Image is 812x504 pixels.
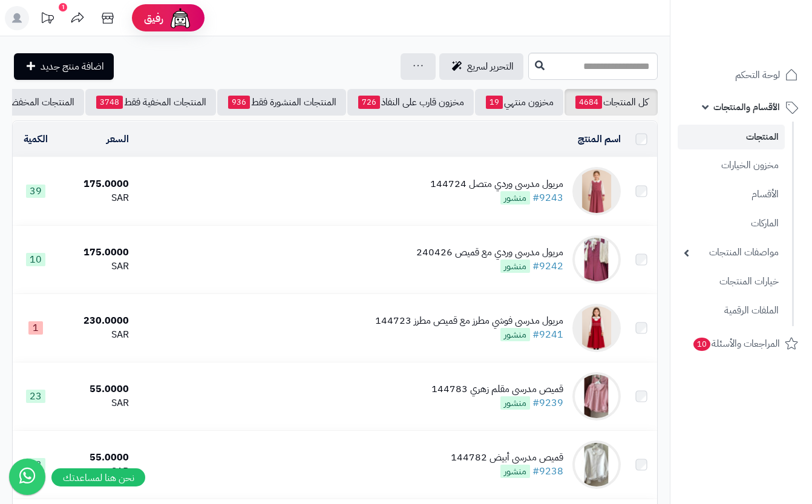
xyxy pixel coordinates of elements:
div: مريول مدرسي وردي متصل 144724 [430,177,563,191]
span: 726 [358,96,380,109]
span: منشور [500,396,530,410]
div: SAR [64,260,129,273]
span: 13 [26,458,45,471]
span: اضافة منتج جديد [41,59,104,74]
a: #9242 [532,259,563,273]
a: المنتجات [678,125,785,149]
div: 175.0000 [64,177,129,191]
a: الكمية [24,132,48,146]
span: 39 [26,185,45,198]
span: 4684 [575,96,602,109]
a: #9241 [532,327,563,342]
a: الأقسام [678,182,785,208]
span: منشور [500,328,530,341]
a: اضافة منتج جديد [14,53,114,80]
a: #9239 [532,396,563,410]
a: كل المنتجات4684 [565,89,658,116]
div: 55.0000 [64,451,129,465]
div: SAR [64,396,129,410]
div: SAR [64,465,129,479]
span: 3748 [96,96,123,109]
div: 230.0000 [64,314,129,328]
a: الملفات الرقمية [678,298,785,324]
a: مخزون قارب على النفاذ726 [347,89,474,116]
a: تحديثات المنصة [32,6,62,33]
span: التحرير لسريع [467,59,514,74]
a: الماركات [678,211,785,237]
a: التحرير لسريع [439,53,523,80]
span: المراجعات والأسئلة [692,335,780,352]
a: اسم المنتج [578,132,621,146]
a: #9238 [532,464,563,479]
div: مريول مدرسي فوشي مطرز مع قميص مطرز 144723 [375,314,563,328]
a: مواصفات المنتجات [678,240,785,266]
span: 1 [28,321,43,335]
img: قميص مدرسي مقلم زهري 144783 [572,372,621,421]
div: 175.0000 [64,246,129,260]
a: السعر [106,132,129,146]
div: مريول مدرسي وردي مع قميص 240426 [416,246,563,260]
span: رفيق [144,11,163,25]
a: لوحة التحكم [678,61,805,90]
div: 55.0000 [64,382,129,396]
a: #9243 [532,191,563,205]
span: منشور [500,465,530,478]
img: ai-face.png [168,6,192,30]
img: مريول مدرسي وردي متصل 144724 [572,167,621,215]
span: 10 [26,253,45,266]
span: 23 [26,390,45,403]
a: خيارات المنتجات [678,269,785,295]
div: 1 [59,3,67,11]
div: SAR [64,328,129,342]
img: مريول مدرسي وردي مع قميص 240426 [572,235,621,284]
div: قميص مدرسي أبيض 144782 [451,451,563,465]
span: 936 [228,96,250,109]
a: مخزون الخيارات [678,152,785,178]
div: قميص مدرسي مقلم زهري 144783 [431,382,563,396]
img: logo-2.png [730,9,801,34]
span: الأقسام والمنتجات [713,99,780,116]
span: 19 [486,96,503,109]
img: مريول مدرسي فوشي مطرز مع قميص مطرز 144723 [572,304,621,352]
a: المنتجات المخفية فقط3748 [85,89,216,116]
span: منشور [500,260,530,273]
a: المنتجات المنشورة فقط936 [217,89,346,116]
span: لوحة التحكم [735,67,780,83]
span: 10 [693,337,712,352]
div: SAR [64,191,129,205]
span: منشور [500,191,530,205]
a: المراجعات والأسئلة10 [678,329,805,358]
a: مخزون منتهي19 [475,89,563,116]
img: قميص مدرسي أبيض 144782 [572,440,621,489]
